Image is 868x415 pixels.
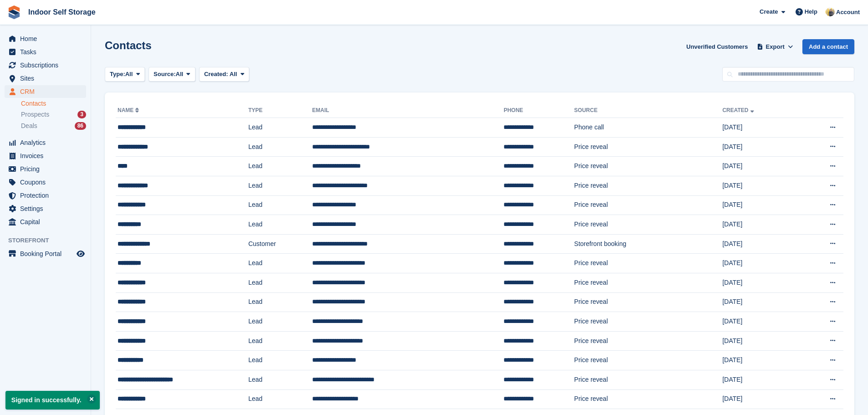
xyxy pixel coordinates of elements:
td: Price reveal [574,273,722,292]
td: [DATE] [722,389,799,409]
span: Capital [20,215,75,228]
td: Lead [248,273,312,292]
td: Price reveal [574,312,722,332]
a: Add a contact [802,39,854,54]
td: Price reveal [574,254,722,273]
a: menu [5,149,86,162]
a: menu [5,136,86,149]
td: Price reveal [574,370,722,389]
span: Pricing [20,163,75,175]
td: [DATE] [722,234,799,254]
a: menu [5,215,86,228]
td: [DATE] [722,195,799,215]
td: Lead [248,118,312,138]
td: Lead [248,370,312,389]
div: 3 [77,111,86,118]
th: Email [312,103,503,118]
td: Lead [248,215,312,235]
a: menu [5,72,86,85]
div: 86 [75,122,86,130]
a: menu [5,176,86,189]
td: Price reveal [574,137,722,157]
a: Contacts [21,99,86,108]
td: [DATE] [722,157,799,176]
a: Prospects 3 [21,110,86,119]
td: [DATE] [722,254,799,273]
td: Price reveal [574,292,722,312]
td: Price reveal [574,351,722,370]
a: menu [5,247,86,260]
span: CRM [20,85,75,98]
img: stora-icon-8386f47178a22dfd0bd8f6a31ec36ba5ce8667c1dd55bd0f319d3a0aa187defe.svg [7,5,21,19]
a: Name [118,107,141,113]
td: [DATE] [722,292,799,312]
td: [DATE] [722,370,799,389]
a: menu [5,85,86,98]
h1: Contacts [105,39,152,51]
span: Invoices [20,149,75,162]
span: Storefront [8,236,91,245]
img: Jo Moon [826,7,835,16]
span: Prospects [21,110,49,119]
td: Lead [248,292,312,312]
td: Lead [248,254,312,273]
td: Lead [248,389,312,409]
a: Preview store [75,248,86,259]
td: [DATE] [722,176,799,195]
td: Lead [248,195,312,215]
td: [DATE] [722,312,799,332]
td: [DATE] [722,351,799,370]
span: Subscriptions [20,59,75,72]
a: menu [5,202,86,215]
span: All [125,70,133,79]
span: Settings [20,202,75,215]
span: Analytics [20,136,75,149]
td: Phone call [574,118,722,138]
td: [DATE] [722,215,799,235]
th: Source [574,103,722,118]
p: Signed in successfully. [5,391,100,410]
td: Price reveal [574,389,722,409]
a: Created [722,107,755,113]
span: Type: [110,70,125,79]
th: Type [248,103,312,118]
span: All [176,70,184,79]
a: menu [5,32,86,45]
a: menu [5,163,86,175]
td: Price reveal [574,215,722,235]
span: Tasks [20,46,75,58]
td: Lead [248,176,312,195]
td: [DATE] [722,331,799,351]
button: Type: All [105,67,145,82]
td: Lead [248,157,312,176]
a: menu [5,46,86,58]
td: Price reveal [574,157,722,176]
span: Help [805,7,817,16]
a: menu [5,189,86,202]
td: Price reveal [574,176,722,195]
span: Account [836,8,860,17]
a: Unverified Customers [683,39,751,54]
td: Lead [248,312,312,332]
td: Lead [248,331,312,351]
td: [DATE] [722,137,799,157]
th: Phone [503,103,574,118]
span: All [230,71,237,77]
span: Sites [20,72,75,85]
td: Lead [248,137,312,157]
button: Source: All [149,67,195,82]
a: Indoor Self Storage [25,5,99,20]
td: Lead [248,351,312,370]
span: Create [760,7,778,16]
span: Source: [154,70,175,79]
a: menu [5,59,86,72]
span: Protection [20,189,75,202]
span: Deals [21,122,37,130]
td: [DATE] [722,118,799,138]
button: Export [755,39,795,54]
span: Home [20,32,75,45]
td: Customer [248,234,312,254]
span: Booking Portal [20,247,75,260]
td: Price reveal [574,331,722,351]
td: Price reveal [574,195,722,215]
